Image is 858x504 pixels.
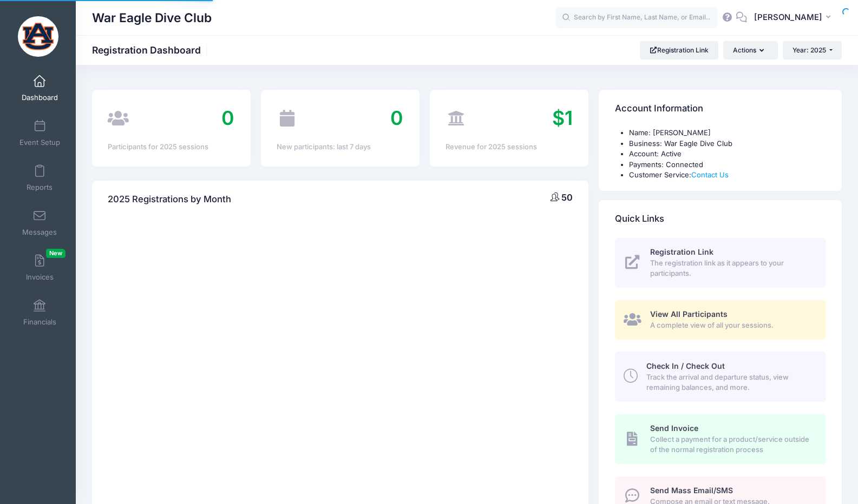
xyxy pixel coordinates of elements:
span: Check In / Check Out [646,361,725,370]
h4: 2025 Registrations by Month [108,184,231,215]
a: Reports [14,159,66,197]
span: [PERSON_NAME] [754,11,822,23]
div: Participants for 2025 sessions [108,142,234,152]
span: A complete view of all your sessions. [650,320,814,331]
a: Messages [14,204,66,242]
li: Customer Service: [629,170,826,181]
li: Payments: Connected [629,160,826,170]
a: Registration Link [640,41,718,59]
h1: War Eagle Dive Club [92,5,212,30]
a: Event Setup [14,114,66,152]
li: Name: [PERSON_NAME] [629,128,826,138]
span: Send Mass Email/SMS [650,486,733,495]
a: View All Participants A complete view of all your sessions. [615,300,826,340]
input: Search by First Name, Last Name, or Email... [555,7,718,29]
img: War Eagle Dive Club [18,16,58,57]
div: Revenue for 2025 sessions [446,142,572,152]
span: Track the arrival and departure status, view remaining balances, and more. [646,372,814,393]
li: Account: Active [629,149,826,160]
div: New participants: last 7 days [277,142,403,152]
a: Contact Us [691,170,729,179]
span: New [46,249,66,258]
h4: Account Information [615,94,703,124]
span: Reports [27,183,53,192]
a: Dashboard [14,69,66,107]
span: 0 [221,106,234,130]
span: Event Setup [19,138,60,147]
a: Send Invoice Collect a payment for a product/service outside of the normal registration process [615,414,826,464]
h1: Registration Dashboard [92,44,210,56]
button: Year: 2025 [783,41,842,59]
a: Registration Link The registration link as it appears to your participants. [615,238,826,288]
span: Year: 2025 [792,46,826,54]
a: Financials [14,294,66,331]
span: Messages [22,228,57,237]
span: Registration Link [650,247,713,256]
span: Financials [23,317,56,327]
span: Send Invoice [650,423,698,433]
span: Invoices [26,273,54,282]
button: [PERSON_NAME] [747,5,842,30]
span: The registration link as it appears to your participants. [650,258,814,279]
span: View All Participants [650,309,728,319]
span: $1 [552,106,573,130]
span: 50 [561,192,573,203]
span: Dashboard [22,93,58,102]
span: 0 [390,106,403,130]
button: Actions [723,41,777,59]
a: Check In / Check Out Track the arrival and departure status, view remaining balances, and more. [615,352,826,401]
a: InvoicesNew [14,249,66,287]
h4: Quick Links [615,203,664,234]
li: Business: War Eagle Dive Club [629,138,826,149]
span: Collect a payment for a product/service outside of the normal registration process [650,434,814,455]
